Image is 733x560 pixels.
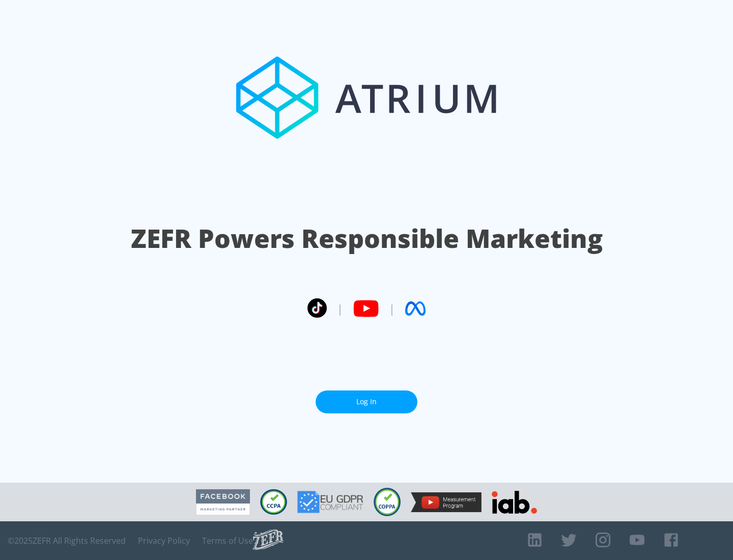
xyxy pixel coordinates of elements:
a: Log In [316,390,417,413]
img: YouTube Measurement Program [411,492,482,512]
a: Terms of Use [202,536,253,546]
span: © 2025 ZEFR All Rights Reserved [8,536,126,546]
span: | [337,301,343,316]
img: COPPA Compliant [374,488,401,516]
img: IAB [492,491,537,514]
span: | [389,301,395,316]
img: Facebook Marketing Partner [196,489,250,515]
img: GDPR Compliant [297,491,363,513]
h1: ZEFR Powers Responsible Marketing [131,221,603,256]
img: CCPA Compliant [260,489,287,515]
a: Privacy Policy [138,536,190,546]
